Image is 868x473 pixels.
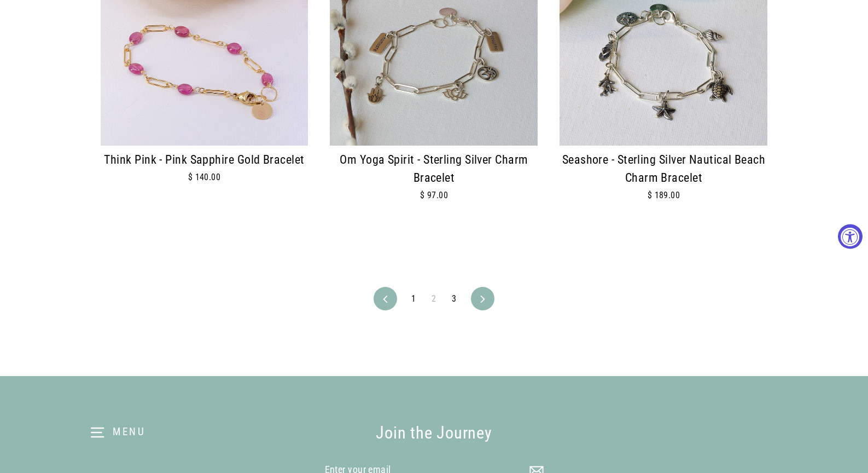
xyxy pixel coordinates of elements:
a: 1 [405,290,422,308]
div: Join the Journey [195,420,672,447]
span: $ 97.00 [420,190,448,200]
span: Menu [113,425,146,438]
span: $ 189.00 [648,190,680,200]
span: $ 140.00 [188,172,221,182]
span: 2 [425,290,442,308]
div: Om Yoga Spirit - Sterling Silver Charm Bracelet [330,151,538,187]
div: Seashore - Sterling Silver Nautical Beach Charm Bracelet [560,151,767,187]
button: Accessibility Widget, click to open [838,224,863,249]
a: 3 [445,290,463,308]
button: Menu [22,414,213,451]
div: Think Pink - Pink Sapphire Gold Bracelet [101,151,308,169]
